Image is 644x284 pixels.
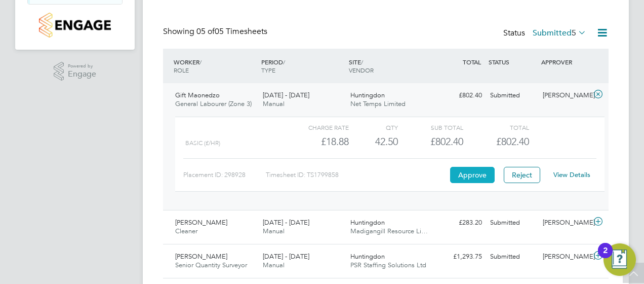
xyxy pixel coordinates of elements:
[261,66,275,74] span: TYPE
[263,227,285,235] span: Manual
[496,135,529,148] span: £802.40
[175,218,227,227] span: [PERSON_NAME]
[163,26,269,37] div: Showing
[350,218,385,227] span: Huntingdon
[171,53,259,79] div: WORKER
[263,252,309,261] span: [DATE] - [DATE]
[185,139,220,147] span: Basic (£/HR)
[350,261,426,269] span: PSR Staffing Solutions Ltd
[450,167,495,183] button: Approve
[175,227,197,235] span: Cleaner
[39,13,110,38] img: countryside-properties-logo-retina.png
[259,53,346,79] div: PERIOD
[398,133,463,150] div: £802.40
[539,53,591,71] div: APPROVER
[463,58,481,66] span: TOTAL
[27,13,123,38] a: Go to home page
[539,87,591,104] div: [PERSON_NAME]
[263,91,309,99] span: [DATE] - [DATE]
[433,87,486,104] div: £802.40
[361,58,363,66] span: /
[68,70,96,79] span: Engage
[539,215,591,231] div: [PERSON_NAME]
[572,28,576,38] span: 5
[174,66,189,74] span: ROLE
[486,53,539,71] div: STATUS
[175,261,247,269] span: Senior Quantity Surveyor
[350,252,385,261] span: Huntingdon
[284,121,349,133] div: Charge rate
[54,62,97,81] a: Powered byEngage
[349,121,398,133] div: QTY
[504,167,540,183] button: Reject
[539,248,591,265] div: [PERSON_NAME]
[503,26,588,41] div: Status
[486,215,539,231] div: Submitted
[175,252,227,261] span: [PERSON_NAME]
[486,248,539,265] div: Submitted
[553,170,590,179] a: View Details
[463,121,529,133] div: Total
[433,215,486,231] div: £283.20
[199,58,202,66] span: /
[68,62,96,70] span: Powered by
[533,28,586,38] label: Submitted
[266,167,448,183] div: Timesheet ID: TS1799858
[603,251,608,264] div: 2
[175,91,220,99] span: Gift Maonedzo
[433,248,486,265] div: £1,293.75
[263,99,285,108] span: Manual
[346,53,434,79] div: SITE
[263,261,285,269] span: Manual
[175,99,252,108] span: General Labourer (Zone 3)
[603,243,636,276] button: Open Resource Center, 2 new notifications
[350,227,428,235] span: Madigangill Resource Li…
[196,26,267,37] span: 05 Timesheets
[486,87,539,104] div: Submitted
[263,218,309,227] span: [DATE] - [DATE]
[283,58,285,66] span: /
[196,26,215,37] span: 05 of
[183,167,266,183] div: Placement ID: 298928
[284,133,349,150] div: £18.88
[349,133,398,150] div: 42.50
[350,91,385,99] span: Huntingdon
[398,121,463,133] div: Sub Total
[350,99,406,108] span: Net Temps Limited
[349,66,374,74] span: VENDOR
